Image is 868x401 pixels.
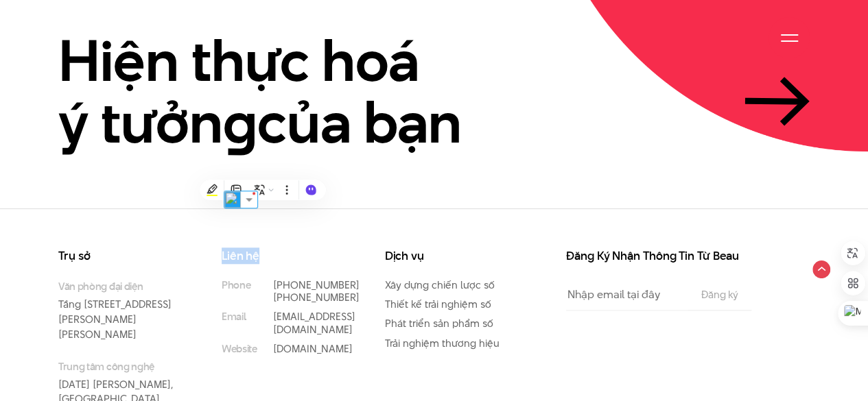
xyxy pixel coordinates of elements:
a: Thiết kế trải nghiệm số [385,297,491,311]
small: Phone [222,279,250,291]
p: Tầng [STREET_ADDRESS][PERSON_NAME][PERSON_NAME] [58,279,180,341]
a: Phát triển sản phẩm số [385,316,493,330]
a: [DOMAIN_NAME] [273,341,353,356]
input: Nhập email tại đây [566,279,688,310]
small: Email [222,311,246,323]
h3: Liên hệ [222,250,344,262]
h3: Đăng Ký Nhận Thông Tin Từ Beau [566,250,751,262]
h2: Hiện thực hoá ý tưởn của bạn [58,30,462,153]
small: Văn phòng đại diện [58,279,180,293]
h3: Dịch vụ [385,250,507,262]
a: Xây dựng chiến lược số [385,278,495,292]
input: Đăng ký [697,289,742,300]
a: [PHONE_NUMBER] [273,278,360,292]
a: [EMAIL_ADDRESS][DOMAIN_NAME] [273,309,355,336]
en: g [223,82,257,162]
small: Website [222,343,257,355]
small: Trung tâm công nghệ [58,359,180,374]
a: Trải nghiệm thương hiệu [385,336,500,350]
h3: Trụ sở [58,250,180,262]
a: [PHONE_NUMBER] [273,290,360,304]
a: Hiện thực hoáý tưởngcủa bạn [58,30,810,153]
